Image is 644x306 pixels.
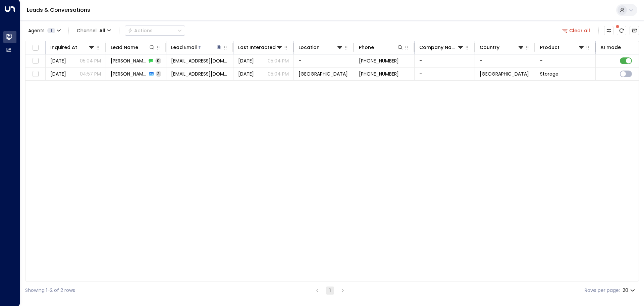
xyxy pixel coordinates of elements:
button: Customize [604,26,613,35]
button: Archived Leads [630,26,639,35]
p: 05:04 PM [268,57,289,64]
span: Agents [28,28,45,33]
span: csawyer@aol.com [171,71,228,77]
div: Product [540,43,559,51]
div: Last Interacted [238,43,276,51]
td: - [475,54,535,67]
td: - [415,54,475,67]
div: Last Interacted [238,43,283,51]
nav: pagination navigation [313,286,347,295]
div: Location [299,43,320,51]
button: Channel:All [74,26,114,35]
div: Lead Name [111,43,155,51]
button: Agents1 [25,26,63,35]
a: Leads & Conversations [27,6,90,14]
span: United Kingdom [480,71,529,77]
p: 04:57 PM [80,71,101,77]
div: Phone [359,43,374,51]
div: Button group with a nested menu [125,26,185,36]
div: Location [299,43,343,51]
span: Toggle select all [31,44,40,52]
span: Aug 04, 2025 [50,71,66,77]
span: Storage [540,71,558,77]
div: Company Name [419,43,464,51]
span: csawyer@aol.com [171,57,228,64]
button: Actions [125,26,185,36]
span: There are new threads available. Refresh the grid to view the latest updates. [617,26,626,35]
span: Toggle select row [31,70,40,78]
div: Country [480,43,524,51]
td: - [294,54,354,67]
span: +4412194675849 [359,71,399,77]
div: Showing 1-2 of 2 rows [25,287,75,294]
div: AI mode [600,43,621,51]
label: Rows per page: [585,287,620,294]
button: page 1 [326,287,334,295]
div: Inquired At [50,43,95,51]
span: 1 [47,28,55,33]
div: Lead Name [111,43,138,51]
div: Lead Email [171,43,222,51]
div: Lead Email [171,43,197,51]
span: +4412194675849 [359,57,399,64]
div: Country [480,43,499,51]
span: Craig Sawyer [111,71,147,77]
span: Aug 08, 2025 [238,71,254,77]
span: Channel: [74,26,114,35]
p: 05:04 PM [268,71,289,77]
span: All [99,28,105,33]
div: Product [540,43,585,51]
span: Aug 06, 2025 [50,57,66,64]
span: Craig Sawyer [111,57,147,64]
div: Company Name [419,43,457,51]
div: Actions [128,28,153,34]
span: 3 [156,71,161,77]
span: Space Station Stirchley [299,71,348,77]
td: - [415,68,475,80]
button: Clear all [559,26,593,35]
div: Inquired At [50,43,77,51]
div: 20 [623,286,636,295]
span: Toggle select row [31,57,40,65]
span: Yesterday [238,57,254,64]
div: Phone [359,43,404,51]
span: 0 [155,58,161,63]
td: - [535,54,596,67]
p: 05:04 PM [80,57,101,64]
